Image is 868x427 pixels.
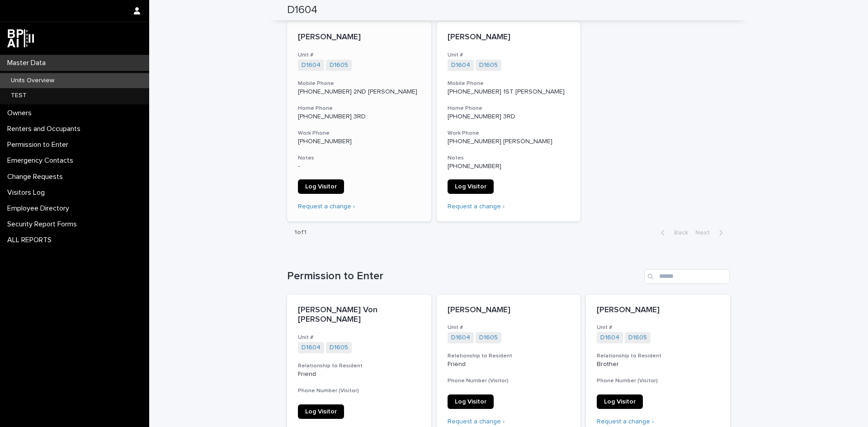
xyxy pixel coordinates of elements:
[597,377,719,385] h3: Phone Number (Visitor)
[448,324,570,331] h3: Unit #
[448,203,505,210] a: Request a change ›
[448,179,494,194] a: Log Visitor
[455,399,486,405] span: Log Visitor
[4,173,70,181] p: Change Requests
[4,204,76,213] p: Employee Directory
[298,52,420,59] h3: Unit #
[4,141,75,149] p: Permission to Enter
[695,230,715,236] span: Next
[644,269,730,284] input: Search
[448,89,565,95] a: [PHONE_NUMBER] 1ST [PERSON_NAME]
[298,105,420,112] h3: Home Phone
[298,334,420,341] h3: Unit #
[7,29,34,47] img: dwgmcNfxSF6WIOOXiGgu
[604,399,636,405] span: Log Visitor
[479,334,498,342] a: D1605
[597,418,654,425] a: Request a change ›
[287,270,641,283] h1: Permission to Enter
[302,61,321,69] a: D1604
[448,130,570,137] h3: Work Phone
[287,4,317,17] h2: D1604
[448,80,570,87] h3: Mobile Phone
[448,33,570,42] p: [PERSON_NAME]
[448,418,505,425] a: Request a change ›
[298,130,420,137] h3: Work Phone
[692,229,730,237] button: Next
[298,404,344,419] a: Log Visitor
[448,113,515,120] a: [PHONE_NUMBER] 3RD
[448,163,570,170] p: [PHONE_NUMBER]
[4,92,34,99] p: TEST
[654,229,692,237] button: Back
[4,77,61,84] p: Units Overview
[330,344,348,352] a: D1605
[4,236,59,244] p: ALL REPORTS
[4,59,53,67] p: Master Data
[448,377,570,385] h3: Phone Number (Visitor)
[298,138,352,145] a: [PHONE_NUMBER]
[298,80,420,87] h3: Mobile Phone
[448,352,570,360] h3: Relationship to Resident
[597,394,643,409] a: Log Visitor
[669,230,688,236] span: Back
[448,138,552,145] a: [PHONE_NUMBER] [PERSON_NAME]
[298,305,420,325] p: [PERSON_NAME] Von [PERSON_NAME]
[600,334,619,342] a: D1604
[4,220,84,229] p: Security Report Forms
[479,61,498,69] a: D1605
[305,183,337,190] span: Log Visitor
[437,22,581,221] a: [PERSON_NAME]Unit #D1604 D1605 Mobile Phone[PHONE_NUMBER] 1ST [PERSON_NAME]Home Phone[PHONE_NUMBE...
[597,324,719,331] h3: Unit #
[597,361,719,368] p: Brother
[298,387,420,394] h3: Phone Number (Visitor)
[448,155,570,162] h3: Notes
[298,163,420,170] p: -
[628,334,647,342] a: D1605
[298,203,355,210] a: Request a change ›
[298,179,344,194] a: Log Visitor
[448,361,570,368] p: Friend
[298,155,420,162] h3: Notes
[448,52,570,59] h3: Unit #
[4,156,80,165] p: Emergency Contacts
[455,183,486,190] span: Log Visitor
[597,305,719,315] p: [PERSON_NAME]
[298,362,420,370] h3: Relationship to Resident
[451,61,470,69] a: D1604
[298,371,420,378] p: Friend
[287,221,314,244] p: 1 of 1
[4,125,88,133] p: Renters and Occupants
[4,109,39,117] p: Owners
[302,344,321,352] a: D1604
[597,352,719,360] h3: Relationship to Resident
[305,408,337,415] span: Log Visitor
[451,334,470,342] a: D1604
[298,33,420,42] p: [PERSON_NAME]
[298,113,366,120] a: [PHONE_NUMBER] 3RD
[448,105,570,112] h3: Home Phone
[298,89,417,95] a: [PHONE_NUMBER] 2ND [PERSON_NAME]
[287,22,431,221] a: [PERSON_NAME]Unit #D1604 D1605 Mobile Phone[PHONE_NUMBER] 2ND [PERSON_NAME]Home Phone[PHONE_NUMBE...
[4,188,52,197] p: Visitors Log
[448,394,494,409] a: Log Visitor
[448,305,570,315] p: [PERSON_NAME]
[330,61,348,69] a: D1605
